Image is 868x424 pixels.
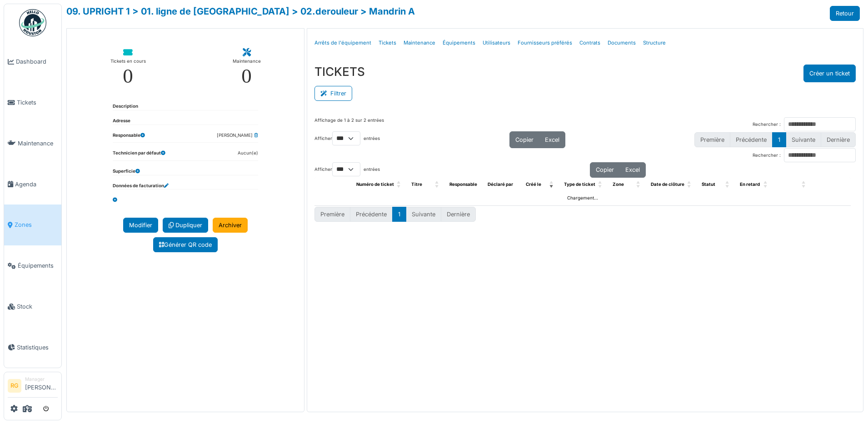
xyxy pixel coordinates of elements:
label: Rechercher : [753,152,781,159]
a: Équipements [4,245,61,286]
div: Tickets en cours [110,57,146,66]
dt: Données de facturation [113,183,169,190]
a: Tickets [4,82,61,123]
h3: TICKETS [314,65,365,79]
dt: Adresse [113,118,130,125]
a: Dupliquer [163,218,208,233]
span: En retard [740,182,760,187]
a: Structure [639,32,669,54]
dt: Responsable [113,132,145,143]
nav: pagination [314,207,476,222]
select: Afficherentrées [332,131,360,145]
div: Affichage de 1 à 2 sur 2 entrées [314,117,384,131]
span: Date de clôture: Activate to sort [687,178,693,192]
li: RG [8,379,21,393]
button: Excel [619,162,646,177]
nav: pagination [694,132,856,147]
a: Tickets [375,32,400,54]
a: Maintenance 0 [225,41,268,94]
a: Agenda [4,164,61,205]
span: Tickets [17,98,58,107]
span: Créé le [526,182,541,187]
span: Équipements [18,261,58,270]
span: : Activate to sort [802,178,807,192]
div: Maintenance [233,57,261,66]
span: Excel [545,136,559,143]
span: Copier [515,136,534,143]
span: Type de ticket: Activate to sort [598,178,604,192]
span: Maintenance [18,139,58,148]
div: Manager [25,376,58,383]
button: 1 [392,207,406,222]
span: Titre: Activate to sort [435,178,440,192]
button: Créer un ticket [803,65,856,82]
span: Stock [17,302,58,311]
a: Archiver [213,218,248,233]
span: Titre [411,182,422,187]
span: Statut [702,182,715,187]
a: > Mandrin A [360,6,415,17]
a: Contrats [576,32,604,54]
a: Stock [4,286,61,327]
button: 1 [772,132,786,147]
span: Responsable [449,182,477,187]
a: Modifier [123,218,158,233]
span: Copier [596,166,614,173]
dt: Description [113,103,138,110]
div: 0 [241,66,252,86]
button: Copier [590,162,620,177]
span: Statistiques [17,343,58,352]
a: Dashboard [4,41,61,82]
td: Chargement... [314,191,851,205]
span: Agenda [15,180,58,189]
span: Numéro de ticket [356,182,394,187]
a: Zones [4,205,61,245]
label: Afficher entrées [314,131,380,145]
button: Filtrer [314,86,352,101]
a: Maintenance [400,32,439,54]
label: Afficher entrées [314,162,380,176]
img: Badge_color-CXgf-gQk.svg [19,9,46,36]
dt: Technicien par défaut [113,150,165,160]
span: Numéro de ticket: Activate to sort [397,178,402,192]
a: Arrêts de l'équipement [311,32,375,54]
a: Documents [604,32,639,54]
button: Excel [539,131,565,148]
a: > 01. ligne de [GEOGRAPHIC_DATA] [132,6,289,17]
span: Zones [15,220,58,229]
a: Générer QR code [153,237,218,252]
span: Zone [613,182,624,187]
span: Type de ticket [564,182,595,187]
a: Retour [830,6,860,21]
dd: Aucun(e) [238,150,258,157]
span: Statut: Activate to sort [725,178,731,192]
select: Afficherentrées [332,162,360,176]
span: Dashboard [16,57,58,66]
a: > 02.derouleur [292,6,358,17]
span: Date de clôture [651,182,684,187]
span: Excel [625,166,640,173]
a: Tickets en cours 0 [103,41,153,94]
a: Équipements [439,32,479,54]
span: En retard: Activate to sort [763,178,769,192]
button: Copier [509,131,539,148]
a: Utilisateurs [479,32,514,54]
span: Déclaré par [488,182,513,187]
div: 0 [123,66,133,86]
span: Créé le: Activate to remove sorting [549,178,555,192]
a: Fournisseurs préférés [514,32,576,54]
label: Rechercher : [753,121,781,128]
span: Zone: Activate to sort [636,178,642,192]
li: [PERSON_NAME] [25,376,58,395]
a: Maintenance [4,123,61,164]
a: 09. UPRIGHT 1 [66,6,130,17]
a: Statistiques [4,327,61,368]
dd: [PERSON_NAME] [217,132,258,139]
dt: Superficie [113,168,140,175]
a: RG Manager[PERSON_NAME] [8,376,58,398]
